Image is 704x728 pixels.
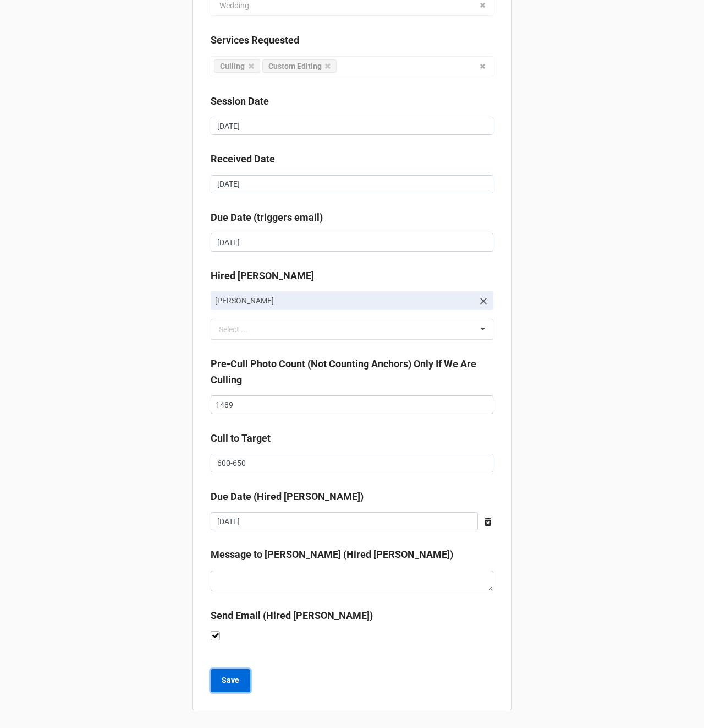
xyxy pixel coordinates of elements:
p: [PERSON_NAME] [215,295,474,306]
label: Due Date (triggers email) [211,210,323,225]
input: Date [211,512,478,531]
label: Hired [PERSON_NAME] [211,268,314,284]
label: Pre-Cull Photo Count (Not Counting Anchors) Only If We Are Culling [211,356,493,388]
button: Save [211,669,250,692]
label: Services Requested [211,32,299,48]
input: Date [211,233,493,252]
input: Date [211,117,493,135]
label: Session Date [211,94,269,109]
label: Message to [PERSON_NAME] (Hired [PERSON_NAME]) [211,547,453,562]
b: Save [222,675,239,686]
input: Date [211,175,493,194]
label: Received Date [211,151,275,167]
label: Due Date (Hired [PERSON_NAME]) [211,489,364,504]
div: Select ... [216,323,263,336]
label: Send Email (Hired [PERSON_NAME]) [211,608,373,623]
label: Cull to Target [211,431,271,446]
